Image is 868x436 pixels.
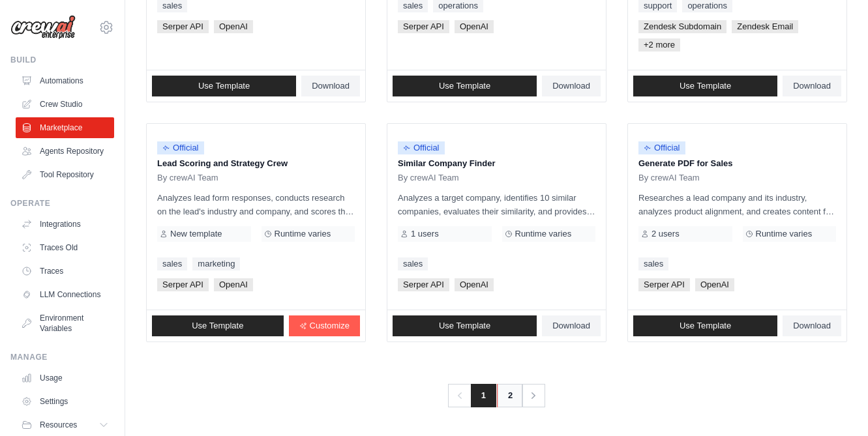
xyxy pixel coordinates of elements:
a: marketing [192,257,240,270]
a: sales [157,257,187,270]
span: New template [170,229,222,239]
span: OpenAI [455,20,494,33]
span: Serper API [157,278,209,291]
p: Lead Scoring and Strategy Crew [157,157,355,170]
p: Similar Company Finder [398,157,595,170]
img: Logo [10,15,76,40]
span: Use Template [439,321,490,331]
a: Use Template [633,315,777,336]
span: Runtime varies [515,229,572,239]
span: Download [552,81,590,91]
a: Tool Repository [16,164,114,185]
span: 1 [471,384,496,407]
span: By crewAI Team [398,173,459,183]
a: Traces [16,261,114,282]
a: Use Template [152,315,284,336]
a: Download [783,76,841,96]
span: 1 users [411,229,439,239]
span: Runtime varies [275,229,331,239]
a: Use Template [393,76,537,96]
span: OpenAI [214,20,253,33]
a: Usage [16,368,114,388]
a: Traces Old [16,237,114,258]
span: Use Template [680,321,731,331]
span: OpenAI [214,278,253,291]
a: Use Template [633,76,777,96]
span: Zendesk Subdomain [638,20,726,33]
span: Official [638,141,685,154]
div: Build [10,55,114,65]
span: Download [552,321,590,331]
p: Analyzes a target company, identifies 10 similar companies, evaluates their similarity, and provi... [398,191,595,218]
button: Resources [16,414,114,435]
div: Manage [10,352,114,362]
span: Use Template [198,81,250,91]
span: Download [793,321,831,331]
a: Customize [289,315,360,336]
a: Integrations [16,214,114,235]
span: 2 users [651,229,680,239]
a: Download [542,76,601,96]
a: LLM Connections [16,284,114,305]
span: Use Template [439,81,490,91]
a: Download [783,315,841,336]
a: Download [542,315,601,336]
a: Use Template [152,76,296,96]
p: Researches a lead company and its industry, analyzes product alignment, and creates content for a... [638,191,836,218]
span: Official [398,141,445,154]
span: Serper API [398,278,449,291]
span: By crewAI Team [638,173,700,183]
a: Environment Variables [16,308,114,339]
a: Use Template [393,315,537,336]
span: Customize [310,321,350,331]
a: Crew Studio [16,94,114,115]
a: Agents Repository [16,141,114,162]
p: Generate PDF for Sales [638,157,836,170]
a: Automations [16,70,114,91]
a: Marketplace [16,117,114,138]
span: Serper API [398,20,449,33]
span: Use Template [680,81,731,91]
span: By crewAI Team [157,173,218,183]
p: Analyzes lead form responses, conducts research on the lead's industry and company, and scores th... [157,191,355,218]
a: Download [301,76,360,96]
a: 2 [497,384,523,407]
a: sales [398,257,428,270]
a: sales [638,257,668,270]
span: Use Template [192,321,243,331]
span: Zendesk Email [732,20,798,33]
span: OpenAI [455,278,494,291]
span: Serper API [638,278,690,291]
span: Runtime varies [756,229,813,239]
div: Operate [10,198,114,209]
span: Serper API [157,20,209,33]
span: Official [157,141,204,154]
span: OpenAI [695,278,734,291]
a: Settings [16,391,114,412]
span: +2 more [638,38,680,51]
nav: Pagination [448,384,545,407]
span: Resources [40,420,77,430]
span: Download [793,81,831,91]
span: Download [312,81,350,91]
